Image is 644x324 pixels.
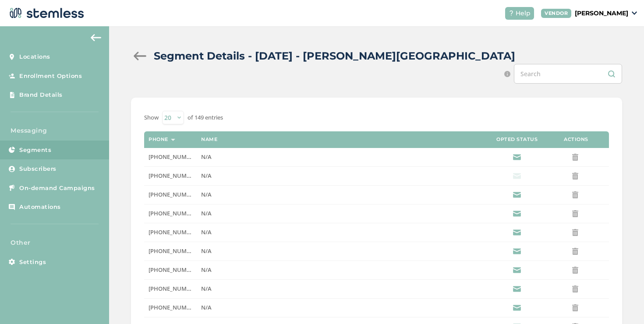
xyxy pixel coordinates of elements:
[149,304,192,311] label: (313) 641-6221
[149,153,192,161] label: (313) 721-3508
[149,266,199,274] span: [PHONE_NUMBER]
[91,34,101,41] img: icon-arrow-back-accent-c549486e.svg
[149,247,192,255] label: (313) 682-2524
[149,247,199,255] span: [PHONE_NUMBER]
[575,9,628,18] p: [PERSON_NAME]
[149,191,192,198] label: (313) 687-3777
[149,137,168,142] label: Phone
[201,229,486,236] label: N/A
[19,91,63,99] span: Brand Details
[496,137,538,142] label: Opted Status
[188,113,223,122] label: of 149 entries
[201,210,486,217] label: N/A
[201,266,486,274] label: N/A
[201,137,217,142] label: Name
[201,304,486,311] label: N/A
[149,285,192,292] label: (313) 661-8710
[201,247,212,255] span: N/A
[201,153,212,161] span: N/A
[201,153,486,161] label: N/A
[149,229,192,236] label: (313) 683-0500
[149,209,199,217] span: [PHONE_NUMBER]
[149,266,192,274] label: (313) 675-5191
[144,113,159,122] label: Show
[201,247,486,255] label: N/A
[201,172,212,180] span: N/A
[149,172,199,180] span: [PHONE_NUMBER]
[19,203,61,211] span: Automations
[154,48,515,64] h2: Segment Details - [DATE] - [PERSON_NAME][GEOGRAPHIC_DATA]
[632,11,637,15] img: icon_down-arrow-small-66adaf34.svg
[171,139,175,141] img: icon-sort-1e1d7615.svg
[19,258,46,267] span: Settings
[504,71,510,77] img: icon-info-236977d2.svg
[201,228,212,236] span: N/A
[149,190,199,198] span: [PHONE_NUMBER]
[201,209,212,217] span: N/A
[201,191,486,198] label: N/A
[7,4,84,22] img: logo-dark-0685b13c.svg
[19,72,82,81] span: Enrollment Options
[149,172,192,180] label: (313) 694-9211
[19,146,51,155] span: Segments
[149,285,199,292] span: [PHONE_NUMBER]
[201,190,212,198] span: N/A
[19,184,95,193] span: On-demand Campaigns
[149,228,199,236] span: [PHONE_NUMBER]
[149,210,192,217] label: (313) 685-6782
[541,9,571,18] div: VENDOR
[600,282,644,324] iframe: Chat Widget
[19,53,50,61] span: Locations
[543,131,609,148] th: Actions
[149,303,199,311] span: [PHONE_NUMBER]
[201,172,486,180] label: N/A
[201,285,212,292] span: N/A
[509,11,514,16] img: icon-help-white-03924b79.svg
[516,9,531,18] span: Help
[201,303,212,311] span: N/A
[201,285,486,292] label: N/A
[19,165,57,173] span: Subscribers
[514,64,622,84] input: Search
[201,266,212,274] span: N/A
[149,153,199,161] span: [PHONE_NUMBER]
